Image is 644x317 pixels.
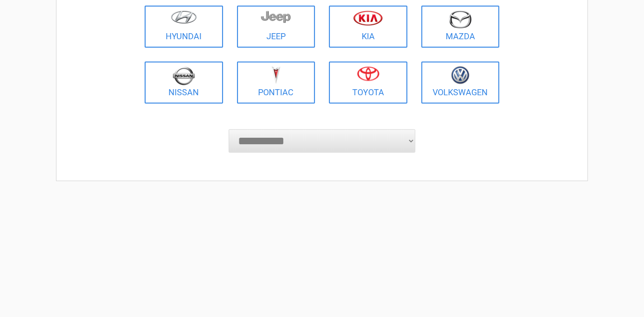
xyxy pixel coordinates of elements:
img: nissan [173,66,195,85]
img: hyundai [171,10,197,24]
a: Jeep [237,6,315,48]
img: pontiac [271,66,280,84]
a: Nissan [145,62,223,104]
img: jeep [261,10,291,23]
a: Pontiac [237,62,315,104]
a: Hyundai [145,6,223,48]
a: Volkswagen [421,62,500,104]
a: Mazda [421,6,500,48]
img: mazda [448,10,472,28]
a: Toyota [329,62,407,104]
a: Kia [329,6,407,48]
img: volkswagen [451,66,469,85]
img: kia [353,10,383,26]
img: toyota [357,66,379,81]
